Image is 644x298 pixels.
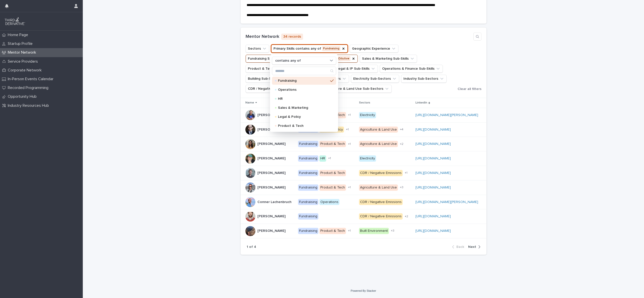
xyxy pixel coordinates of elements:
p: Service Providers [6,59,42,64]
tr: [PERSON_NAME][PERSON_NAME] FundraisingProduct & Tech+1Agriculture & Land Use+2[URL][DOMAIN_NAME] [241,137,486,151]
div: Agriculture & Land Use [359,127,398,133]
p: Home Page [6,33,32,37]
span: + 1 [346,128,349,131]
tr: [PERSON_NAME][PERSON_NAME] FundraisingHR+1Electricity[URL][DOMAIN_NAME] [241,151,486,166]
a: [URL][DOMAIN_NAME] [415,186,451,189]
p: Conner Lachenbruch [257,199,293,204]
p: Legal & Policy [278,115,328,119]
p: In-Person Events Calendar [6,77,57,81]
tr: Conner LachenbruchConner Lachenbruch FundraisingOperationsCDR / Negative Emissions[URL][DOMAIN_NA... [241,195,486,209]
a: [URL][DOMAIN_NAME] [415,157,451,160]
div: HR [319,155,326,162]
button: CDR / Negative Emissions Sub-Sectors [246,85,320,93]
tr: [PERSON_NAME][PERSON_NAME] FundraisingProduct & TechCDR / Negative Emissions+1[URL][DOMAIN_NAME] [241,166,486,180]
a: [URL][DOMAIN_NAME][PERSON_NAME] [415,200,478,204]
button: Next [466,245,480,249]
span: Clear all filters [458,87,481,91]
p: [PERSON_NAME] [257,141,287,146]
tr: [PERSON_NAME][PERSON_NAME] FundraisingProduct & Tech+1Electricity[URL][DOMAIN_NAME][PERSON_NAME] [241,108,486,122]
p: [PERSON_NAME] [257,170,287,175]
span: + 1 [348,143,351,146]
input: Search [272,67,336,75]
div: Product & Tech [319,170,346,176]
div: Agriculture & Land Use [359,184,398,191]
span: + 1 [348,229,351,232]
tr: [PERSON_NAME][PERSON_NAME] FundraisingCDR / Negative Emissions+2[URL][DOMAIN_NAME] [241,209,486,224]
div: Electricity [359,112,376,118]
p: Corporate Network [6,68,46,73]
p: Mentor Network [6,50,40,55]
button: Agriculture & Land Use Sub-Sectors [322,85,392,93]
div: CDR / Negative Emissions [359,199,403,205]
button: Operations & Finance Sub-Skills [380,65,443,73]
button: Legal & IP Sub-Skills [334,65,378,73]
div: Fundraising [298,228,318,234]
p: [PERSON_NAME] [257,112,287,117]
div: Fundraising [298,155,318,162]
div: Fundraising [298,199,318,205]
div: Fundraising [298,141,318,147]
button: Back [452,245,466,249]
tr: [PERSON_NAME][PERSON_NAME] FundraisingProduct & Tech+1Built Environment+3[URL][DOMAIN_NAME] [241,224,486,238]
p: Opportunity Hub [6,94,41,99]
a: [URL][DOMAIN_NAME][PERSON_NAME] [415,113,478,117]
p: [PERSON_NAME] [257,213,287,219]
div: Fundraising [298,170,318,176]
span: + 3 [400,186,403,189]
span: + 1 [348,114,351,117]
button: Electricity Sub-Sectors [351,75,399,83]
div: Search [272,67,336,75]
p: Sales & Marketing [278,106,328,110]
button: Fundraising Sub-Skills [246,55,358,63]
p: [PERSON_NAME] [257,184,287,190]
div: Built Environment [359,228,389,234]
button: Primary Skills [271,45,348,53]
h1: Mentor Network [246,34,279,40]
button: Sales & Marketing Sub-Skills [360,55,417,63]
span: + 1 [348,186,351,189]
img: q0dI35fxT46jIlCv2fcp [4,16,26,26]
p: 34 records [281,34,303,40]
button: Geographic Experience [350,45,398,53]
button: Product & Tech Sub-Skills [246,65,298,73]
div: Operations [319,199,339,205]
a: [URL][DOMAIN_NAME] [415,215,451,218]
tr: [PERSON_NAME][PERSON_NAME] FundraisingLegal & Policy+1Agriculture & Land Use+4[URL][DOMAIN_NAME] [241,122,486,137]
button: Sectors [246,45,269,53]
p: Sectors [359,100,370,106]
div: Fundraising [298,184,318,191]
div: Product & Tech [319,184,346,191]
span: + 1 [328,157,331,160]
p: Industry Resources Hub [6,103,53,108]
span: + 2 [400,143,403,146]
button: Building Sub-Sectors [246,75,290,83]
p: [PERSON_NAME] [257,155,287,161]
div: CDR / Negative Emissions [359,170,403,176]
div: Product & Tech [319,141,346,147]
p: [PERSON_NAME] [257,127,287,132]
div: CDR / Negative Emissions [359,213,403,220]
p: contains any of [275,59,301,63]
div: Fundraising [298,213,318,220]
p: LinkedIn [415,100,427,106]
a: [URL][DOMAIN_NAME] [415,171,451,175]
tr: [PERSON_NAME][PERSON_NAME] FundraisingProduct & Tech+1Agriculture & Land Use+3[URL][DOMAIN_NAME] [241,180,486,195]
p: Product & Tech [278,124,328,128]
span: Next [468,245,476,249]
p: Operations [278,88,328,91]
p: Startup Profile [6,41,37,46]
p: Recorded Programming [6,85,52,90]
a: [URL][DOMAIN_NAME] [415,142,451,146]
a: Powered By Stacker [351,289,376,292]
p: 1 of 4 [247,245,256,249]
p: HR [278,97,328,101]
span: + 1 [405,171,407,174]
a: [URL][DOMAIN_NAME] [415,128,451,131]
div: Product & Tech [319,228,346,234]
a: [URL][DOMAIN_NAME] [415,229,451,233]
div: Agriculture & Land Use [359,141,398,147]
button: Industry Sub-Sectors [401,75,447,83]
span: + 3 [391,229,394,232]
span: + 2 [405,215,408,218]
div: Electricity [359,155,376,162]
